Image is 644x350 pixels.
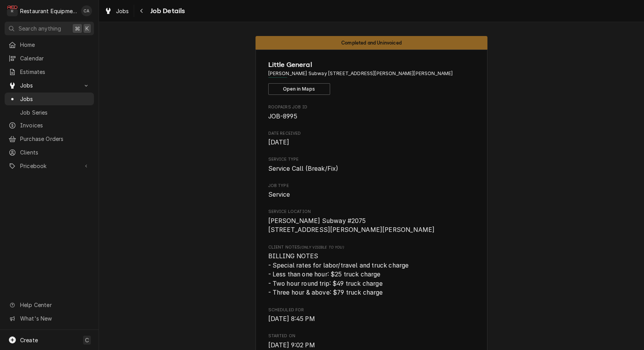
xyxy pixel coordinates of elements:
[268,315,315,323] span: [DATE] 8:45 PM
[268,164,475,173] span: Service Type
[5,146,94,159] a: Clients
[20,135,90,143] span: Purchase Orders
[268,333,475,350] div: Started On
[256,36,487,50] div: Status
[5,160,94,172] a: Go to Pricebook
[85,336,89,344] span: C
[20,121,90,129] span: Invoices
[7,5,18,16] div: R
[268,191,290,198] span: Service
[20,337,38,343] span: Create
[268,252,409,297] span: BILLING NOTES - Special rates for labor/travel and truck charge - Less than one hour: $25 truck c...
[268,244,475,250] span: Client Notes
[268,333,475,339] span: Started On
[268,183,475,199] div: Job Type
[5,106,94,119] a: Job Series
[268,209,475,215] span: Service Location
[341,40,402,45] span: Completed and Uninvoiced
[5,299,94,311] a: Go to Help Center
[85,24,89,33] span: K
[268,183,475,189] span: Job Type
[268,104,475,121] div: Roopairs Job ID
[268,244,475,298] div: [object Object]
[7,5,18,16] div: Restaurant Equipment Diagnostics's Avatar
[5,312,94,325] a: Go to What's New
[116,7,129,15] span: Jobs
[20,41,90,49] span: Home
[268,70,475,77] span: Address
[20,95,90,103] span: Jobs
[20,54,90,62] span: Calendar
[268,83,330,95] button: Open in Maps
[268,138,475,147] span: Date Received
[5,38,94,51] a: Home
[5,93,94,105] a: Jobs
[268,216,475,235] span: Service Location
[20,7,77,15] div: Restaurant Equipment Diagnostics
[148,6,185,16] span: Job Details
[268,60,475,70] span: Name
[81,5,92,16] div: CA
[5,52,94,65] a: Calendar
[268,307,475,313] span: Scheduled For
[268,113,297,120] span: JOB-8995
[19,24,61,33] span: Search anything
[20,68,90,76] span: Estimates
[20,108,90,117] span: Job Series
[268,252,475,297] span: [object Object]
[20,148,90,156] span: Clients
[268,156,475,163] span: Service Type
[268,190,475,199] span: Job Type
[268,165,339,172] span: Service Call (Break/Fix)
[5,132,94,145] a: Purchase Orders
[5,119,94,132] a: Invoices
[20,81,78,89] span: Jobs
[268,209,475,235] div: Service Location
[5,79,94,92] a: Go to Jobs
[268,104,475,110] span: Roopairs Job ID
[75,24,80,33] span: ⌘
[300,245,344,249] span: (Only Visible to You)
[268,217,435,234] span: [PERSON_NAME] Subway #2075 [STREET_ADDRESS][PERSON_NAME][PERSON_NAME]
[101,5,132,17] a: Jobs
[268,139,290,146] span: [DATE]
[268,307,475,324] div: Scheduled For
[268,130,475,147] div: Date Received
[81,5,92,16] div: Chrissy Adams's Avatar
[268,314,475,324] span: Scheduled For
[20,301,89,309] span: Help Center
[268,341,475,350] span: Started On
[268,341,315,349] span: [DATE] 9:02 PM
[268,130,475,137] span: Date Received
[20,314,89,323] span: What's New
[5,22,94,35] button: Search anything⌘K
[268,156,475,173] div: Service Type
[5,65,94,78] a: Estimates
[268,112,475,121] span: Roopairs Job ID
[268,60,475,95] div: Client Information
[136,5,148,17] button: Navigate back
[20,162,78,170] span: Pricebook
